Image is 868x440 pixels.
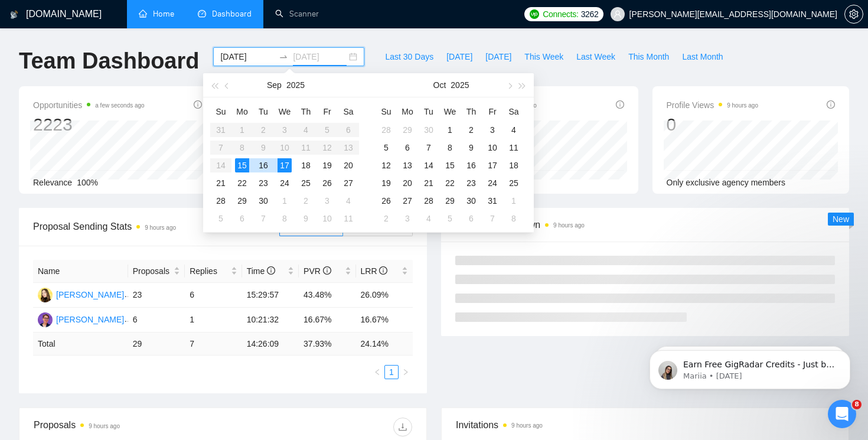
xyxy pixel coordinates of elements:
div: 10 [485,141,500,155]
th: Sa [503,102,524,121]
td: 2025-10-01 [439,121,461,139]
div: 17 [278,158,292,172]
a: NV[PERSON_NAME] [38,314,124,324]
a: searchScanner [275,9,319,19]
iframe: Intercom notifications message [632,325,868,408]
div: 28 [422,194,436,208]
div: 27 [341,176,355,190]
td: 6 [185,283,242,308]
button: setting [844,5,863,24]
div: 4 [422,211,436,226]
div: 31 [485,194,500,208]
td: 2025-10-09 [461,139,482,157]
span: Invitations [455,98,537,112]
div: 23 [256,176,270,190]
span: Invitations [456,418,834,432]
td: 2025-10-31 [482,192,503,210]
td: 2025-09-30 [418,121,439,139]
iframe: Intercom live chat [828,400,856,428]
td: 2025-09-27 [338,174,359,192]
input: Start date [220,50,274,63]
td: 2025-11-04 [418,210,439,227]
span: Relevance [33,178,72,187]
th: Sa [338,102,359,121]
td: 2025-10-04 [338,192,359,210]
input: End date [293,50,347,63]
td: 2025-10-06 [397,139,418,157]
img: NV [38,312,53,327]
span: This Week [524,50,563,63]
div: 1 [443,123,457,137]
td: 2025-09-29 [397,121,418,139]
div: 6 [235,211,249,226]
td: 2025-10-23 [461,174,482,192]
span: [DATE] [485,50,511,63]
td: 2025-10-10 [316,210,338,227]
div: 22 [443,176,457,190]
span: Scanner Breakdown [455,217,835,232]
li: Previous Page [370,365,384,379]
div: 20 [341,158,355,172]
td: 2025-09-17 [274,157,295,174]
button: download [393,418,412,436]
th: Su [210,102,231,121]
th: Tu [253,102,274,121]
div: 3 [320,194,334,208]
td: 2025-11-07 [482,210,503,227]
div: 20 [400,176,415,190]
span: Connects: [543,8,578,21]
td: 2025-10-18 [503,157,524,174]
div: 7 [422,141,436,155]
td: 2025-10-27 [397,192,418,210]
th: Replies [185,260,242,283]
span: info-circle [323,266,331,275]
td: 2025-09-23 [253,174,274,192]
td: 2025-10-15 [439,157,461,174]
div: 5 [443,211,457,226]
td: 2025-09-16 [253,157,274,174]
td: 14:26:09 [242,333,299,356]
div: 24 [278,176,292,190]
td: 2025-09-28 [210,192,231,210]
img: logo [10,5,18,24]
td: 2025-10-25 [503,174,524,192]
div: 28 [379,123,393,137]
div: 1 [507,194,521,208]
span: setting [845,9,863,19]
button: This Month [622,47,676,66]
time: 9 hours ago [511,422,543,429]
th: Fr [316,102,338,121]
div: 13 [400,158,415,172]
button: [DATE] [479,47,518,66]
span: right [402,369,409,376]
div: 30 [464,194,478,208]
td: 2025-09-18 [295,157,316,174]
div: 0 [667,113,759,136]
div: 8 [507,211,521,226]
div: 18 [507,158,521,172]
time: 9 hours ago [505,102,537,109]
div: 16 [256,158,270,172]
div: 28 [214,194,228,208]
td: 2025-09-25 [295,174,316,192]
a: homeHome [139,9,174,19]
th: Mo [397,102,418,121]
td: 2025-10-22 [439,174,461,192]
div: 23 [464,176,478,190]
th: We [439,102,461,121]
div: 7 [256,211,270,226]
span: user [614,10,622,18]
div: 3 [485,123,500,137]
button: left [370,365,384,379]
td: 23 [128,283,185,308]
span: dashboard [198,9,206,18]
button: This Week [518,47,570,66]
td: 2025-10-16 [461,157,482,174]
td: 2025-10-19 [376,174,397,192]
div: 25 [299,176,313,190]
div: 2 [464,123,478,137]
td: 2025-10-26 [376,192,397,210]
